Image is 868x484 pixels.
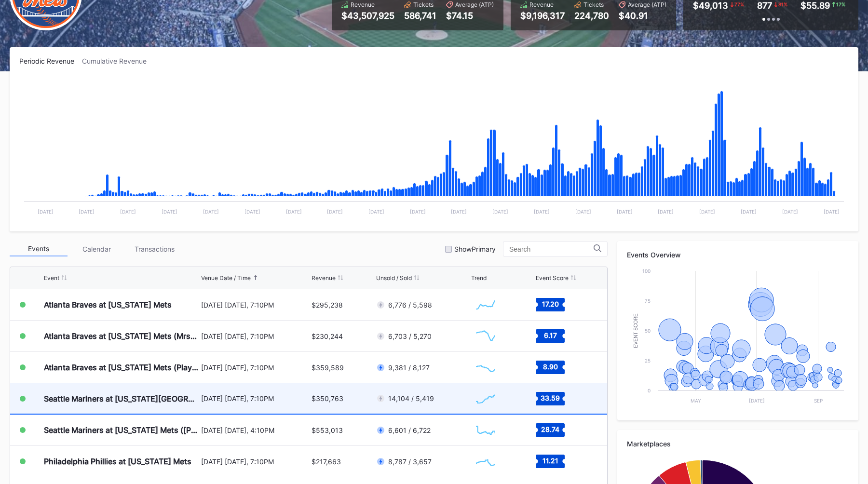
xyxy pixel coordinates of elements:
div: 8,787 / 3,657 [388,457,432,466]
text: [DATE] [120,209,136,215]
div: [DATE] [DATE], 7:10PM [201,301,310,309]
div: 9,381 / 8,127 [388,363,430,372]
div: Atlanta Braves at [US_STATE] Mets [44,300,172,309]
text: [DATE] [534,209,550,215]
div: Average (ATP) [628,1,666,8]
div: Marketplaces [627,440,849,448]
text: 50 [645,328,651,334]
text: Sep [814,398,823,403]
text: 17.20 [542,300,558,308]
text: 33.59 [541,393,560,402]
text: [DATE] [492,209,508,215]
text: [DATE] [699,209,715,215]
div: Cumulative Revenue [82,57,154,65]
svg: Chart title [471,324,500,348]
svg: Chart title [471,449,500,473]
div: Trend [471,274,487,282]
div: $55.89 [800,0,830,11]
svg: Chart title [471,387,500,411]
text: [DATE] [658,209,674,215]
div: 17 % [835,0,846,8]
div: 6,703 / 5,270 [388,332,432,340]
text: [DATE] [782,209,798,215]
div: [DATE] [DATE], 7:10PM [201,363,310,372]
div: Calendar [68,242,125,256]
text: [DATE] [327,209,343,215]
text: [DATE] [824,209,840,215]
div: 6,601 / 6,722 [388,426,431,434]
input: Search [509,245,594,253]
text: 100 [642,268,651,274]
div: Event [44,274,59,282]
text: [DATE] [203,209,219,215]
div: [DATE] [DATE], 7:10PM [201,394,310,403]
text: 28.74 [541,425,559,433]
div: 14,104 / 5,419 [388,394,434,403]
text: [DATE] [368,209,384,215]
div: [DATE] [DATE], 7:10PM [201,332,310,340]
div: 224,780 [574,11,609,21]
div: $295,238 [312,301,343,309]
div: Seattle Mariners at [US_STATE] Mets ([PERSON_NAME] Bobblehead Giveaway) [44,425,199,435]
text: [DATE] [244,209,260,215]
div: 81 % [777,0,788,8]
div: Transactions [125,242,183,256]
div: Atlanta Braves at [US_STATE] Mets (Mrs. Met Bobblehead Giveaway) [44,331,199,341]
div: 586,741 [404,11,436,21]
div: $49,013 [693,0,728,11]
div: [DATE] [DATE], 7:10PM [201,457,310,466]
text: 75 [645,298,651,304]
text: Event Score [633,313,638,348]
div: 77 % [733,0,745,8]
text: May [691,398,701,403]
div: Revenue [351,1,375,8]
div: 6,776 / 5,598 [388,301,432,309]
text: [DATE] [749,398,765,403]
div: Tickets [413,1,434,8]
div: $43,507,925 [341,11,394,21]
text: [DATE] [79,209,95,215]
text: 6.17 [543,331,556,339]
text: [DATE] [741,209,757,215]
div: $350,763 [312,394,343,403]
text: 11.21 [542,457,558,465]
div: 877 [757,0,772,11]
div: Event Score [536,274,569,282]
text: [DATE] [38,209,54,215]
div: Revenue [529,1,554,8]
svg: Chart title [471,355,500,379]
div: Periodic Revenue [19,57,82,65]
div: $40.91 [619,11,666,21]
div: Tickets [583,1,604,8]
text: [DATE] [410,209,426,215]
text: 8.90 [542,363,557,371]
svg: Chart title [471,418,500,442]
div: Events [10,242,68,256]
text: [DATE] [575,209,591,215]
div: [DATE] [DATE], 4:10PM [201,426,310,434]
div: $9,196,317 [520,11,565,21]
text: [DATE] [162,209,177,215]
text: [DATE] [617,209,633,215]
div: Unsold / Sold [376,274,412,282]
svg: Chart title [627,266,849,411]
div: Venue Date / Time [201,274,251,282]
div: $230,244 [312,332,343,340]
div: $359,589 [312,363,344,372]
div: $217,663 [312,457,341,466]
div: Philadelphia Phillies at [US_STATE] Mets [44,457,191,466]
div: Average (ATP) [455,1,494,8]
div: Events Overview [627,251,849,259]
svg: Chart title [19,77,849,222]
div: Atlanta Braves at [US_STATE] Mets (Player Replica Jersey Giveaway) [44,363,199,372]
div: $553,013 [312,426,343,434]
svg: Chart title [471,293,500,317]
text: 0 [648,388,651,393]
div: $74.15 [446,11,494,21]
text: [DATE] [451,209,467,215]
text: [DATE] [286,209,302,215]
div: Show Primary [454,245,496,253]
text: 25 [645,358,651,363]
div: Seattle Mariners at [US_STATE][GEOGRAPHIC_DATA] ([PERSON_NAME][GEOGRAPHIC_DATA] Replica Giveaway/... [44,394,199,403]
div: Revenue [312,274,336,282]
